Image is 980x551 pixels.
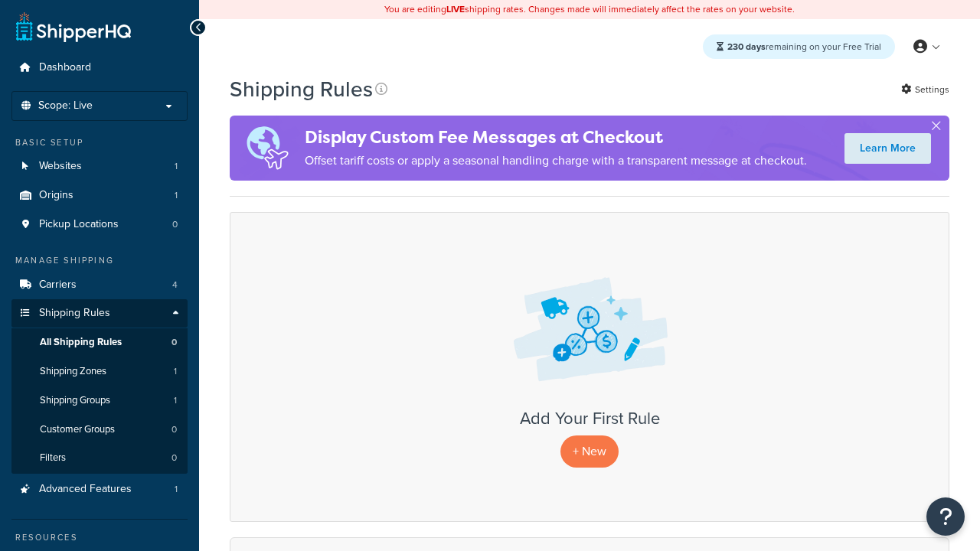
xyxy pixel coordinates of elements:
span: Advanced Features [39,483,132,496]
li: Pickup Locations [11,210,188,239]
b: LIVE [446,2,465,16]
span: Filters [40,452,66,465]
div: remaining on your Free Trial [703,34,895,59]
li: Filters [11,444,188,472]
a: Advanced Features 1 [11,475,188,504]
li: All Shipping Rules [11,328,188,357]
h3: Add Your First Rule [246,409,933,428]
span: 1 [175,160,178,173]
a: Settings [901,79,949,100]
li: Origins [11,181,188,210]
span: Origins [39,189,73,202]
span: 0 [171,423,177,436]
a: Pickup Locations 0 [11,210,188,239]
p: Offset tariff costs or apply a seasonal handling charge with a transparent message at checkout. [305,150,807,171]
span: 4 [172,279,178,292]
a: Filters 0 [11,444,188,472]
span: Shipping Groups [40,394,110,407]
a: Customer Groups 0 [11,416,188,444]
span: 1 [174,365,177,378]
span: Shipping Rules [39,307,110,320]
h1: Shipping Rules [230,74,373,104]
span: 0 [172,218,178,231]
span: 1 [175,483,178,496]
span: Carriers [39,279,77,292]
span: 0 [171,336,177,349]
a: Dashboard [11,54,188,82]
li: Shipping Groups [11,386,188,415]
span: Websites [39,160,82,173]
a: All Shipping Rules 0 [11,328,188,357]
li: Carriers [11,271,188,299]
a: Shipping Rules [11,299,188,328]
span: Pickup Locations [39,218,119,231]
button: Open Resource Center [926,497,965,536]
li: Advanced Features [11,475,188,504]
li: Customer Groups [11,416,188,444]
a: Websites 1 [11,152,188,181]
a: Origins 1 [11,181,188,210]
p: + New [560,435,619,467]
a: Carriers 4 [11,271,188,299]
li: Shipping Rules [11,299,188,474]
span: Dashboard [39,61,91,74]
span: 1 [174,394,177,407]
strong: 230 days [727,40,766,54]
a: Shipping Zones 1 [11,357,188,386]
span: All Shipping Rules [40,336,122,349]
li: Shipping Zones [11,357,188,386]
span: Scope: Live [38,99,93,112]
li: Websites [11,152,188,181]
span: Customer Groups [40,423,115,436]
a: Learn More [844,133,931,164]
h4: Display Custom Fee Messages at Checkout [305,125,807,150]
a: Shipping Groups 1 [11,386,188,415]
span: 1 [175,189,178,202]
img: duties-banner-06bc72dcb5fe05cb3f9472aba00be2ae8eb53ab6f0d8bb03d382ba314ac3c341.png [230,116,305,181]
span: Shipping Zones [40,365,106,378]
a: ShipperHQ Home [16,11,131,42]
div: Basic Setup [11,136,188,149]
div: Resources [11,531,188,544]
span: 0 [171,452,177,465]
div: Manage Shipping [11,254,188,267]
